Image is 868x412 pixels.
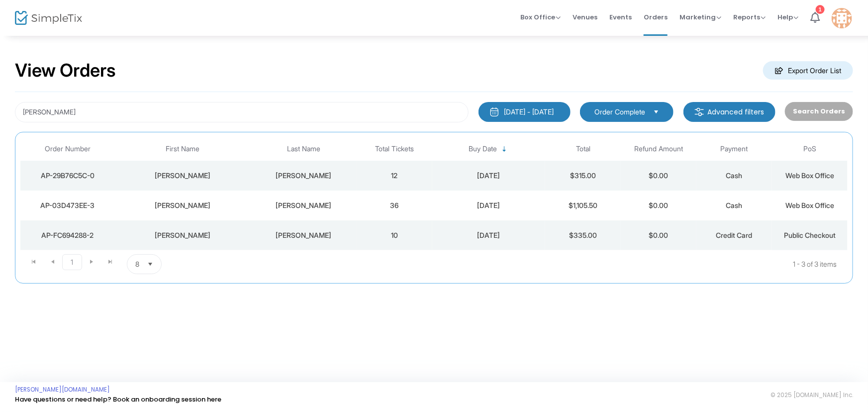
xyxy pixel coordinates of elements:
div: 5/14/2025 [435,171,543,181]
span: 8 [135,259,139,269]
span: Sortable [501,145,509,153]
span: Buy Date [469,145,497,153]
input: Search by name, email, phone, order number, ip address, or last 4 digits of card [15,102,469,122]
span: PoS [803,145,816,153]
div: AP-03D473EE-3 [23,201,112,210]
td: $335.00 [545,220,621,250]
span: Reports [733,12,766,22]
div: Coghill [253,171,354,181]
button: Select [143,255,157,274]
a: Have questions or need help? Book an onboarding session here [15,395,221,404]
div: 9/17/2024 [435,201,543,210]
span: © 2025 [DOMAIN_NAME] Inc. [771,391,853,399]
div: Coghill [253,201,354,210]
span: Web Box Office [785,201,834,209]
td: $0.00 [621,191,696,220]
td: 10 [357,220,432,250]
div: 1 [816,5,825,14]
td: 12 [357,161,432,191]
kendo-pager-info: 1 - 3 of 3 items [261,254,837,274]
button: [DATE] - [DATE] [479,102,571,122]
div: Greg [117,230,248,240]
span: Credit Card [716,231,753,239]
span: Last Name [287,145,320,153]
img: filter [694,107,704,117]
div: Greg [117,171,248,181]
div: Coghill [253,230,354,240]
div: 11/2/2023 [435,230,543,240]
m-button: Advanced filters [683,102,775,122]
img: monthly [489,107,499,117]
td: $315.00 [545,161,621,191]
div: Data table [20,137,848,250]
td: 36 [357,191,432,220]
span: Cash [726,201,743,209]
th: Refund Amount [621,137,696,161]
span: Page 1 [62,254,82,270]
span: Public Checkout [784,231,836,239]
div: AP-FC694288-2 [23,230,112,240]
span: Marketing [679,12,721,22]
m-button: Export Order List [763,61,853,80]
span: Box Office [520,12,561,22]
a: [PERSON_NAME][DOMAIN_NAME] [15,386,110,394]
div: AP-29B76C5C-0 [23,171,112,181]
span: Orders [644,4,668,30]
th: Total Tickets [357,137,432,161]
th: Total [545,137,621,161]
td: $0.00 [621,161,696,191]
span: Help [777,12,798,22]
h2: View Orders [15,60,116,82]
td: $1,105.50 [545,191,621,220]
span: Payment [721,145,748,153]
span: Order Complete [594,107,645,117]
span: Cash [726,171,743,180]
span: First Name [166,145,200,153]
button: Select [649,106,663,117]
div: [DATE] - [DATE] [504,107,554,117]
span: Order Number [45,145,91,153]
td: $0.00 [621,220,696,250]
span: Venues [573,4,597,30]
span: Web Box Office [785,171,834,180]
span: Events [609,4,632,30]
div: Greg [117,201,248,210]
